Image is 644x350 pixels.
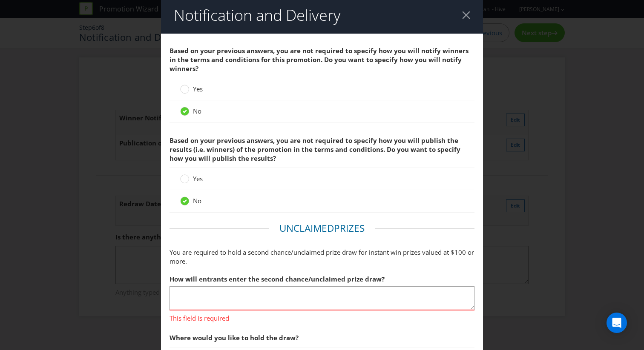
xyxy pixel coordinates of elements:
[193,107,201,115] span: No
[170,310,474,323] span: This field is required
[193,85,203,93] span: Yes
[170,286,474,310] textarea: They will be automatically entered from the date they originally entered the Promotion
[170,136,460,163] span: Based on your previous answers, you are not required to specify how you will publish the results ...
[607,313,627,333] div: Open Intercom Messenger
[279,222,334,235] span: Unclaimed
[174,7,341,24] h2: Notification and Delivery
[170,46,469,73] span: Based on your previous answers, you are not required to specify how you will notify winners in th...
[193,196,201,205] span: No
[193,174,203,183] span: Yes
[170,248,474,266] p: You are required to hold a second chance/unclaimed prize draw for instant win prizes valued at $1...
[170,333,299,342] span: Where would you like to hold the draw?
[334,222,359,235] span: Prize
[170,275,385,283] span: How will entrants enter the second chance/unclaimed prize draw?
[359,222,365,235] span: s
